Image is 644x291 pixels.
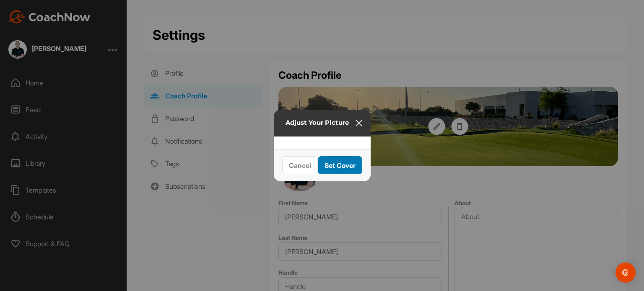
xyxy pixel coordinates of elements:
span: Set Cover [325,161,356,170]
button: Cancel [282,156,318,174]
div: Open Intercom Messenger [615,263,636,283]
button: Set Cover [318,156,362,174]
span: Cancel [289,161,311,170]
h1: Adjust Your Picture [286,118,349,128]
img: close [354,118,364,128]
